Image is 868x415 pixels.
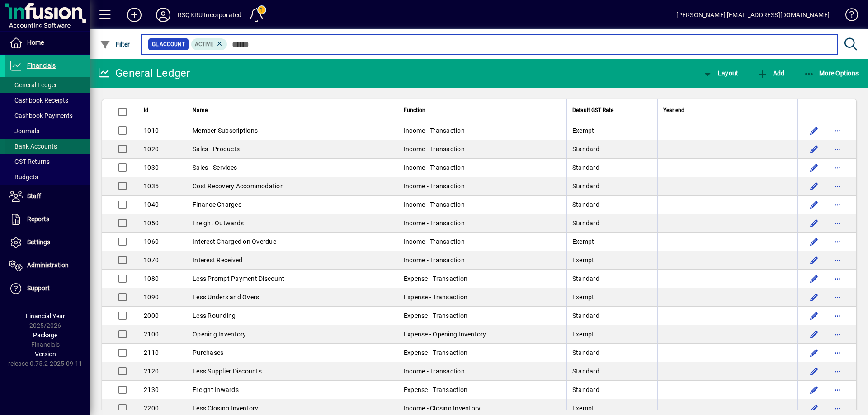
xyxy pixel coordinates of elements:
[193,256,242,264] span: Interest Received
[120,7,149,23] button: Add
[802,65,861,81] button: More Options
[830,253,845,267] button: More options
[5,277,90,300] a: Support
[572,219,599,227] span: Standard
[5,185,90,208] a: Staff
[755,65,787,81] button: Add
[144,127,159,134] span: 1010
[757,70,784,77] span: Add
[404,238,465,245] span: Income - Transaction
[5,32,90,54] a: Home
[572,312,599,319] span: Standard
[830,308,845,323] button: More options
[193,331,246,338] span: Opening Inventory
[830,364,845,378] button: More options
[830,234,845,249] button: More options
[839,2,857,31] a: Knowledge Base
[144,164,159,171] span: 1030
[144,386,159,393] span: 2130
[572,127,594,134] span: Exempt
[5,154,90,169] a: GST Returns
[144,201,159,208] span: 1040
[404,331,486,338] span: Expense - Opening Inventory
[178,8,241,22] div: RSQKRU Incorporated
[404,201,465,208] span: Income - Transaction
[9,127,39,135] span: Journals
[572,331,594,338] span: Exempt
[97,66,190,80] div: General Ledger
[5,254,90,277] a: Administration
[27,261,69,269] span: Administration
[195,41,213,47] span: Active
[404,127,465,134] span: Income - Transaction
[9,173,38,181] span: Budgets
[404,145,465,153] span: Income - Transaction
[404,105,425,115] span: Function
[193,294,259,301] span: Less Unders and Overs
[193,312,236,319] span: Less Rounding
[404,312,467,319] span: Expense - Transaction
[144,182,159,190] span: 1035
[144,312,159,319] span: 2000
[807,308,821,323] button: Edit
[149,7,178,23] button: Profile
[404,164,465,171] span: Income - Transaction
[572,405,594,412] span: Exempt
[193,201,241,208] span: Finance Charges
[830,197,845,212] button: More options
[404,256,465,264] span: Income - Transaction
[807,142,821,156] button: Edit
[144,331,159,338] span: 2100
[572,145,599,153] span: Standard
[193,386,239,393] span: Freight Inwards
[27,192,41,200] span: Staff
[100,41,130,48] span: Filter
[193,105,392,115] div: Name
[144,145,159,153] span: 1020
[807,179,821,193] button: Edit
[144,105,148,115] span: Id
[9,97,68,104] span: Cashbook Receipts
[700,65,741,81] button: Layout
[830,216,845,230] button: More options
[404,294,467,301] span: Expense - Transaction
[807,253,821,267] button: Edit
[193,164,237,171] span: Sales - Services
[193,275,284,282] span: Less Prompt Payment Discount
[807,160,821,175] button: Edit
[144,349,159,356] span: 2110
[9,81,57,89] span: General Ledger
[702,70,738,77] span: Layout
[5,77,90,93] a: General Ledger
[5,93,90,108] a: Cashbook Receipts
[830,160,845,175] button: More options
[144,405,159,412] span: 2200
[807,327,821,341] button: Edit
[35,350,56,358] span: Version
[5,123,90,139] a: Journals
[33,331,57,339] span: Package
[9,143,57,150] span: Bank Accounts
[404,182,465,190] span: Income - Transaction
[27,39,44,46] span: Home
[830,345,845,360] button: More options
[572,386,599,393] span: Standard
[663,105,684,115] span: Year end
[144,238,159,245] span: 1060
[5,169,90,185] a: Budgets
[193,219,244,227] span: Freight Outwards
[572,349,599,356] span: Standard
[807,234,821,249] button: Edit
[193,405,259,412] span: Less Closing Inventory
[193,238,276,245] span: Interest Charged on Overdue
[404,349,467,356] span: Expense - Transaction
[572,238,594,245] span: Exempt
[5,108,90,123] a: Cashbook Payments
[193,368,262,375] span: Less Supplier Discounts
[5,139,90,154] a: Bank Accounts
[807,382,821,397] button: Edit
[572,368,599,375] span: Standard
[572,182,599,190] span: Standard
[144,294,159,301] span: 1090
[830,271,845,286] button: More options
